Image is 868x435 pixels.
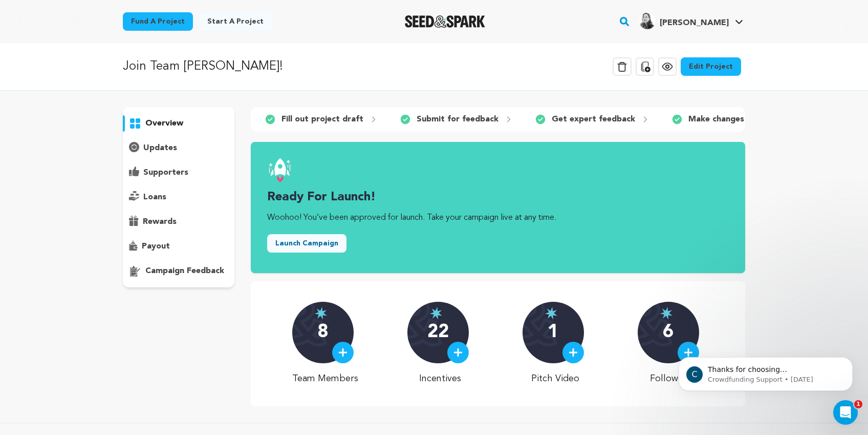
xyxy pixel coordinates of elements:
[145,265,224,277] p: campaign feedback
[267,212,729,224] p: Woohoo! You’ve been approved for launch. Take your campaign live at any time.
[405,15,485,28] a: Seed&Spark Homepage
[854,400,862,408] span: 1
[681,57,741,76] a: Edit Project
[833,400,858,425] iframe: Intercom live chat
[143,167,188,179] p: supporters
[417,113,498,126] p: Submit for feedback
[267,234,346,253] button: Launch Campaign
[552,113,635,126] p: Get expert feedback
[637,11,745,29] a: Etta G.'s Profile
[123,12,193,31] a: Fund a project
[453,348,463,357] img: plus.svg
[267,189,729,205] h3: Ready for launch!
[639,13,656,29] img: 9afd9f560855d830.jpg
[143,191,166,203] p: loans
[569,348,578,357] img: plus.svg
[523,371,589,386] p: Pitch Video
[548,322,558,343] p: 1
[281,113,363,126] p: Fill out project draft
[292,371,358,386] p: Team Members
[405,15,485,28] img: Seed&Spark Logo Dark Mode
[663,322,674,343] p: 6
[145,117,183,130] p: overview
[143,142,177,154] p: updates
[338,348,348,357] img: plus.svg
[123,115,234,132] button: overview
[123,57,283,76] p: Join Team [PERSON_NAME]!
[123,189,234,205] button: loans
[267,158,292,183] img: launch.svg
[407,371,473,386] p: Incentives
[639,13,729,29] div: Etta G.'s Profile
[427,322,449,343] p: 22
[142,240,170,253] p: payout
[123,238,234,255] button: payout
[688,113,744,126] p: Make changes
[143,216,177,228] p: rewards
[123,214,234,230] button: rewards
[660,19,729,27] span: [PERSON_NAME]
[663,336,868,407] iframe: Intercom notifications message
[637,11,745,32] span: Etta G.'s Profile
[638,371,704,386] p: Followers
[123,140,234,156] button: updates
[123,263,234,279] button: campaign feedback
[123,164,234,181] button: supporters
[317,322,328,343] p: 8
[199,12,272,31] a: Start a project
